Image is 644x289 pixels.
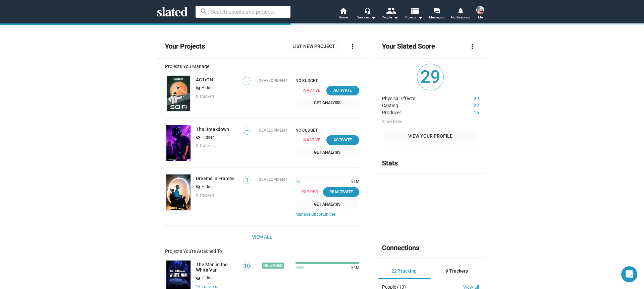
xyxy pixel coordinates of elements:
[348,179,359,185] span: $1M
[300,149,355,156] span: Get Analysis
[382,130,479,142] a: View Your Profile
[196,184,201,190] mat-icon: visibility_off
[243,177,251,184] span: 1
[468,42,476,50] mat-icon: more_vert
[196,94,215,99] span: 0 Trackers
[259,128,287,133] div: Development
[296,78,359,83] span: NO BUDGET
[243,78,251,84] span: —
[166,174,191,210] img: Dreams In Frames
[454,108,479,115] dd: 16
[405,13,423,21] span: Projects
[296,187,328,197] span: Expired
[215,284,217,289] span: s
[196,127,229,132] a: The Breakdown
[292,40,335,52] span: List New Project
[252,231,272,243] a: View All
[296,200,359,209] a: Get Analysis
[296,98,359,108] a: Get Analysis
[196,77,213,82] a: ACTiON
[259,78,287,83] div: Development
[296,179,300,185] span: $0
[166,76,191,112] img: ACTiON
[196,262,238,273] a: The Man in the White Van
[330,137,355,144] div: Activate
[165,124,192,162] a: The Breakdown
[355,7,378,21] button: Services
[382,119,402,125] button: Show More
[445,268,468,274] span: 9 Trackers
[296,212,359,217] a: Manage Opportunities
[296,86,331,95] span: Inactive
[416,13,424,21] mat-icon: arrow_drop_down
[391,268,417,274] span: 22 Tracking
[196,85,201,91] mat-icon: visibility_off
[259,177,287,182] div: Development
[202,135,215,140] span: Hidden
[478,13,483,21] span: Me
[357,13,376,21] div: Services
[330,87,355,94] div: Activate
[165,42,205,51] mat-card-title: Your Projects
[165,173,192,212] a: Dreams In Frames
[449,7,472,21] a: Notifications
[472,5,488,22] button: Nathan ThomasMe
[476,6,484,14] img: Nathan Thomas
[402,7,425,21] button: Projects
[382,94,454,101] dt: Physical Effects
[165,248,359,254] div: Projects You're Attached To
[165,64,359,69] div: Projects You Manage
[364,7,370,13] mat-icon: headset_mic
[300,201,355,208] span: Get Analysis
[202,276,215,281] span: Hidden
[382,243,419,252] mat-card-title: Connections
[382,13,398,21] div: People
[196,143,215,148] span: 0 Trackers
[454,101,479,108] dd: 22
[382,42,435,51] mat-card-title: Your Slated Score
[243,263,251,270] span: 10
[202,185,215,190] span: Hidden
[165,74,192,113] a: ACTiON
[382,101,454,108] dt: Casting
[382,159,398,168] mat-card-title: Stats
[243,128,251,134] span: —
[387,130,474,142] span: View Your Profile
[326,86,359,95] button: Activate
[196,284,217,289] a: 18 Trackers
[369,13,377,21] mat-icon: arrow_drop_down
[410,6,419,15] mat-icon: view_list
[417,64,443,90] span: 29
[331,7,355,21] a: Home
[196,275,201,282] mat-icon: visibility_off
[425,7,449,21] a: Messaging
[392,13,400,21] mat-icon: arrow_drop_down
[621,266,637,282] div: Open Intercom Messenger
[339,7,347,15] mat-icon: home
[196,6,290,18] input: Search people and projects
[386,6,396,15] mat-icon: people
[300,99,355,106] span: Get Analysis
[434,7,440,14] mat-icon: forum
[348,42,357,50] mat-icon: more_vert
[451,13,470,21] span: Notifications
[262,263,284,269] div: Released
[196,193,215,198] span: 0 Trackers
[378,7,402,21] button: People
[339,13,348,21] span: Home
[382,108,454,115] dt: Producer
[296,135,331,145] span: Inactive
[327,189,355,196] div: Reactivate
[296,128,359,133] span: NO BUDGET
[296,148,359,157] a: Get Analysis
[296,265,304,271] span: $4M
[202,85,215,91] span: Hidden
[196,135,201,141] mat-icon: visibility_off
[323,187,359,197] button: Reactivate
[196,176,234,181] a: Dreams In Frames
[429,13,445,21] span: Messaging
[166,125,191,161] img: The Breakdown
[348,265,359,271] span: $4M
[287,40,340,52] a: List New Project
[326,135,359,145] button: Activate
